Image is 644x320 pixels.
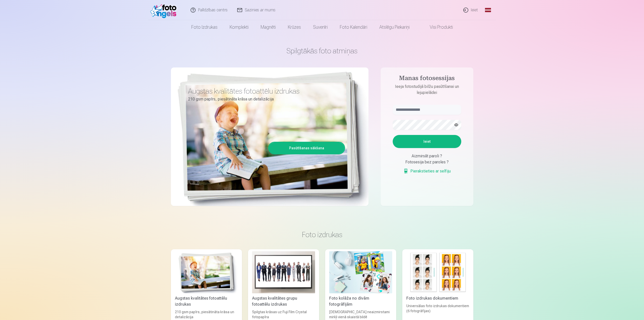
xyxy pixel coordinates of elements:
img: Foto izdrukas dokumentiem [406,251,469,293]
img: /fa1 [150,2,179,18]
div: Aizmirsāt paroli ? [393,153,461,159]
div: 210 gsm papīrs, piesātināta krāsa un detalizācija [173,309,240,319]
a: Foto kalendāri [334,20,373,34]
div: Augstas kvalitātes fotoattēlu izdrukas [173,295,240,307]
div: Augstas kvalitātes grupu fotoattēlu izdrukas [250,295,317,307]
div: Universālas foto izdrukas dokumentiem (6 fotogrāfijas) [404,303,471,319]
h1: Spilgtākās foto atmiņas [171,46,473,55]
a: Suvenīri [307,20,334,34]
div: Foto kolāža no divām fotogrāfijām [327,295,394,307]
a: Pasūtīšanas sākšana [269,143,344,154]
a: Krūzes [282,20,307,34]
h4: Manas fotosessijas [388,75,466,84]
p: Ieeja fotostudijā bilžu pasūtīšanai un lejupielādei [388,84,466,96]
button: Ieiet [393,135,461,148]
img: Augstas kvalitātes fotoattēlu izdrukas [175,251,238,293]
a: Atslēgu piekariņi [373,20,416,34]
a: Foto izdrukas [185,20,224,34]
div: [DEMOGRAPHIC_DATA] neaizmirstami mirkļi vienā skaistā bildē [327,309,394,319]
div: Spilgtas krāsas uz Fuji Film Crystal fotopapīra [250,309,317,319]
div: Foto izdrukas dokumentiem [404,295,471,301]
h3: Foto izdrukas [175,230,469,239]
img: Augstas kvalitātes grupu fotoattēlu izdrukas [252,251,315,293]
img: Foto kolāža no divām fotogrāfijām [329,251,392,293]
a: Visi produkti [416,20,459,34]
h3: Augstas kvalitātes fotoattēlu izdrukas [188,87,341,96]
a: Komplekti [224,20,255,34]
p: 210 gsm papīrs, piesātināta krāsa un detalizācija [188,96,341,103]
a: Pierakstieties ar selfiju [403,168,451,174]
div: Fotosesija bez paroles ? [393,159,461,165]
a: Magnēti [255,20,282,34]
